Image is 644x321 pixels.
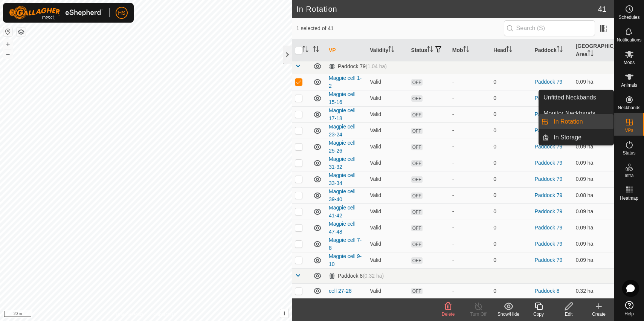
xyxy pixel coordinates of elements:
[539,130,613,145] li: In Storage
[621,83,637,87] span: Animals
[573,203,614,220] td: 0.09 ha
[463,311,493,318] div: Turn Off
[3,27,12,36] button: Reset Map
[367,236,408,252] td: Valid
[584,311,614,318] div: Create
[539,90,613,105] a: Unfitted Neckbands
[329,273,384,279] div: Paddock 8
[490,74,531,90] td: 0
[573,139,614,155] td: 0.09 ha
[411,112,423,118] span: OFF
[388,47,394,53] p-sorticon: Activate to sort
[329,63,387,70] div: Paddock 79
[493,311,523,318] div: Show/Hide
[554,117,583,126] span: In Rotation
[490,220,531,236] td: 0
[452,110,487,118] div: -
[554,133,581,142] span: In Storage
[411,241,423,248] span: OFF
[543,93,596,102] span: Unfitted Neckbands
[617,38,641,42] span: Notifications
[367,283,408,298] td: Valid
[366,63,387,69] span: (1.04 ha)
[534,111,562,117] a: Paddock 79
[620,196,638,200] span: Heatmap
[284,310,285,316] span: i
[554,311,584,318] div: Edit
[367,187,408,203] td: Valid
[411,144,423,150] span: OFF
[17,28,26,37] button: Map Layers
[452,224,487,232] div: -
[534,192,562,198] a: Paddock 79
[427,47,433,53] p-sorticon: Activate to sort
[367,171,408,187] td: Valid
[329,172,356,186] a: Magpie cell 33-34
[411,225,423,231] span: OFF
[534,257,562,263] a: Paddock 79
[534,79,562,85] a: Paddock 79
[329,124,356,138] a: Magpie cell 23-24
[490,171,531,187] td: 0
[573,155,614,171] td: 0.09 ha
[329,237,362,251] a: Magpie cell 7-8
[490,39,531,62] th: Head
[534,144,562,150] a: Paddock 79
[329,188,356,202] a: Magpie cell 39-40
[442,312,455,317] span: Delete
[490,155,531,171] td: 0
[367,220,408,236] td: Valid
[463,47,469,53] p-sorticon: Activate to sort
[504,20,595,36] input: Search (S)
[452,127,487,135] div: -
[452,143,487,151] div: -
[573,74,614,90] td: 0.09 ha
[367,252,408,268] td: Valid
[534,127,562,133] a: Paddock 79
[588,51,594,57] p-sorticon: Activate to sort
[329,140,356,154] a: Magpie cell 25-26
[623,151,635,155] span: Status
[9,6,103,20] img: Gallagher Logo
[618,15,639,20] span: Schedules
[490,106,531,122] td: 0
[367,203,408,220] td: Valid
[624,173,633,178] span: Infra
[329,156,356,170] a: Magpie cell 31-32
[411,160,423,167] span: OFF
[280,309,288,318] button: i
[367,122,408,139] td: Valid
[531,39,572,62] th: Paddock
[523,311,554,318] div: Copy
[411,176,423,183] span: OFF
[153,311,175,318] a: Contact Us
[296,5,598,14] h2: In Rotation
[329,221,356,235] a: Magpie cell 47-48
[506,47,512,53] p-sorticon: Activate to sort
[618,105,640,110] span: Neckbands
[363,273,384,279] span: (0.32 ha)
[490,252,531,268] td: 0
[326,39,367,62] th: VP
[543,109,595,118] span: Monitor Neckbands
[3,49,12,58] button: –
[452,256,487,264] div: -
[573,236,614,252] td: 0.09 ha
[534,160,562,166] a: Paddock 79
[624,312,634,316] span: Help
[329,288,352,294] a: cell 27-28
[296,24,504,32] span: 1 selected of 41
[539,106,613,121] li: Monitor Neckbands
[549,114,613,129] a: In Rotation
[557,47,563,53] p-sorticon: Activate to sort
[367,90,408,106] td: Valid
[452,287,487,295] div: -
[534,95,562,101] a: Paddock 79
[329,253,362,267] a: Magpie cell 9-10
[411,95,423,102] span: OFF
[408,39,449,62] th: Status
[573,171,614,187] td: 0.09 ha
[411,128,423,134] span: OFF
[302,47,308,53] p-sorticon: Activate to sort
[534,208,562,214] a: Paddock 79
